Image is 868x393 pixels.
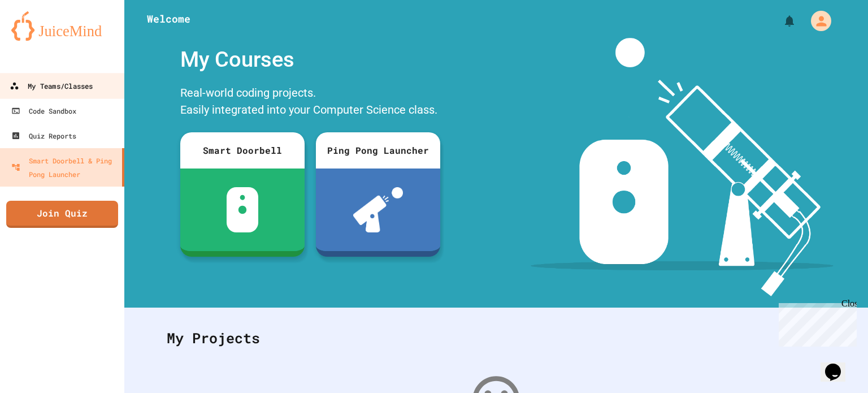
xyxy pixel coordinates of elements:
[11,154,118,181] div: Smart Doorbell & Ping Pong Launcher
[11,129,76,142] div: Quiz Reports
[821,348,857,382] iframe: chat widget
[353,187,403,232] img: ppl-with-ball.png
[11,11,113,41] img: logo-orange.svg
[774,299,857,347] iframe: chat widget
[531,38,834,296] img: banner-image-my-projects.png
[762,11,799,31] div: My Notifications
[175,38,446,81] div: My Courses
[175,81,446,124] div: Real-world coding projects. Easily integrated into your Computer Science class.
[11,104,76,118] div: Code Sandbox
[227,187,259,232] img: sdb-white.svg
[799,8,834,34] div: My Account
[316,132,440,169] div: Ping Pong Launcher
[6,201,118,228] a: Join Quiz
[5,5,78,72] div: Chat with us now!Close
[180,132,305,169] div: Smart Doorbell
[155,316,837,360] div: My Projects
[10,79,93,93] div: My Teams/Classes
